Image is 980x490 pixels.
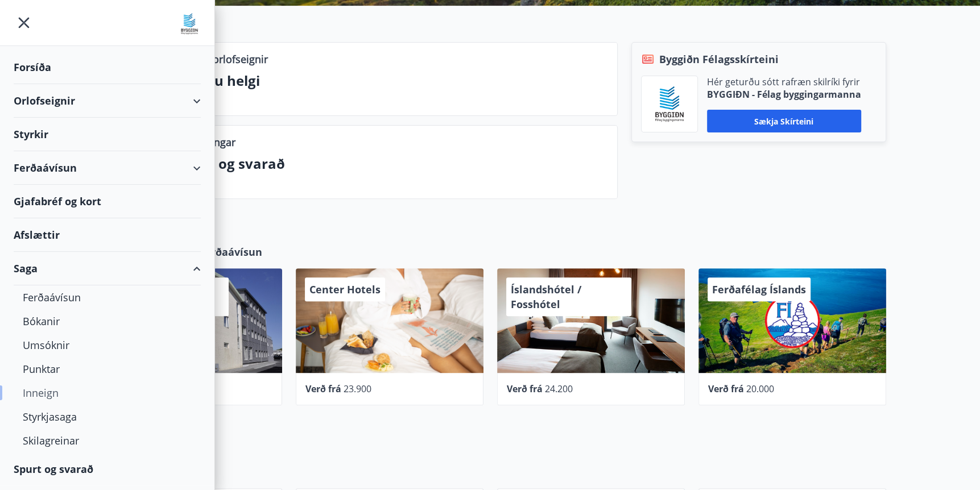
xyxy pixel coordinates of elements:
[14,51,201,84] div: Forsíða
[707,88,861,101] p: BYGGIÐN - Félag byggingarmanna
[14,151,201,185] div: Ferðaávísun
[14,118,201,151] div: Styrkir
[14,218,201,252] div: Afslættir
[23,429,192,452] div: Skilagreinar
[746,383,774,395] span: 20.000
[511,283,581,311] span: Íslandshótel / Fosshótel
[178,71,608,90] p: Næstu helgi
[707,76,861,88] p: Hér geturðu sótt rafræn skilríki fyrir
[23,333,192,357] div: Umsóknir
[309,283,381,296] span: Center Hotels
[14,84,201,118] div: Orlofseignir
[178,135,235,150] p: Upplýsingar
[344,383,371,395] span: 23.900
[659,52,779,67] span: Byggiðn Félagsskírteini
[23,405,192,429] div: Styrkjasaga
[712,283,806,296] span: Ferðafélag Íslands
[305,383,341,395] span: Verð frá
[507,383,543,395] span: Verð frá
[708,383,744,395] span: Verð frá
[23,357,192,381] div: Punktar
[23,285,192,309] div: Ferðaávísun
[178,154,608,173] p: Spurt og svarað
[14,452,201,485] div: Spurt og svarað
[14,252,201,285] div: Saga
[178,13,201,35] img: union_logo
[545,383,573,395] span: 24.200
[178,52,268,67] p: Lausar orlofseignir
[707,110,861,132] button: Sækja skírteini
[14,13,34,33] button: menu
[23,381,192,405] div: Inneign
[650,85,689,123] img: BKlGVmlTW1Qrz68WFGMFQUcXHWdQd7yePWMkvn3i.png
[14,185,201,218] div: Gjafabréf og kort
[23,309,192,333] div: Bókanir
